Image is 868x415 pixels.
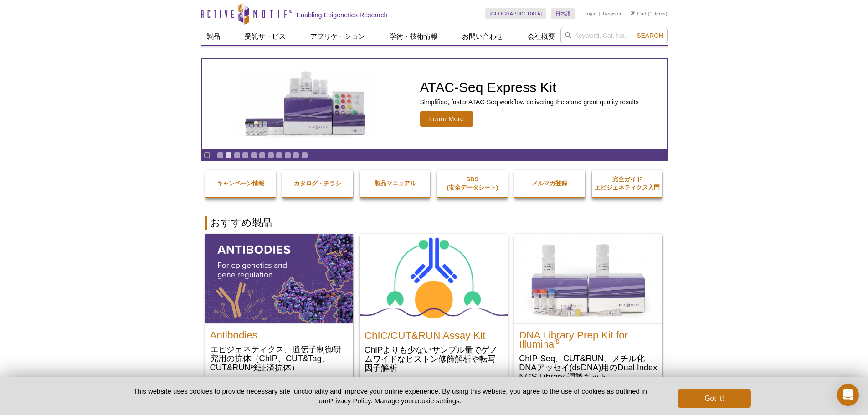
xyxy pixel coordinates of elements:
a: Go to slide 10 [293,152,299,159]
a: キャンペーン情報 [205,170,276,197]
img: DNA Library Prep Kit for Illumina [514,234,662,323]
a: Go to slide 8 [276,152,282,159]
p: ChIP-Seq、CUT&RUN、メチル化DNAアッセイ(dsDNA)用のDual Index NGS Library 調製キット [519,354,657,381]
article: ATAC-Seq Express Kit [202,59,667,149]
a: ATAC-Seq Express Kit ATAC-Seq Express Kit Simplified, faster ATAC-Seq workflow delivering the sam... [202,59,667,149]
a: 学術・技術情報 [384,28,443,45]
a: SDS(安全データシート) [437,166,508,201]
a: Go to slide 2 [225,152,232,159]
img: ChIC/CUT&RUN Assay Kit [360,234,508,324]
a: アプリケーション [305,28,370,45]
a: Register [603,10,621,17]
a: Go to slide 6 [259,152,266,159]
button: Got it! [678,389,750,408]
a: 製品 [201,28,226,45]
p: Simplified, faster ATAC-Seq workflow delivering the same great quality results [420,98,639,106]
h2: Enabling Epigenetics Research [297,11,388,19]
a: Login [584,10,596,17]
img: ATAC-Seq Express Kit [231,69,381,138]
a: [GEOGRAPHIC_DATA] [485,8,547,19]
a: 会社概要 [522,28,560,45]
a: Go to slide 7 [267,152,274,159]
img: All Antibodies [205,234,353,323]
a: ChIC/CUT&RUN Assay Kit ChIC/CUT&RUN Assay Kit ChIPよりも少ないサンプル量でゲノムワイドなヒストン修飾解析や転写因子解析 [360,234,508,382]
span: Search [637,32,663,39]
a: DNA Library Prep Kit for Illumina DNA Library Prep Kit for Illumina® ChIP-Seq、CUT&RUN、メチル化DNAアッセイ... [514,234,662,390]
button: cookie settings [414,397,459,405]
strong: キャンペーン情報 [217,180,264,187]
div: Open Intercom Messenger [837,384,859,406]
button: Search [634,31,666,40]
a: Go to slide 9 [284,152,291,159]
a: Cart [631,10,647,17]
a: 受託サービス [239,28,291,45]
h2: おすすめ製品 [205,216,663,230]
p: ChIPよりも少ないサンプル量でゲノムワイドなヒストン修飾解析や転写因子解析 [365,345,503,373]
a: 完全ガイドエピジェネティクス入門 [592,166,663,201]
a: Go to slide 4 [242,152,249,159]
strong: カタログ・チラシ [294,180,341,187]
li: | [599,8,601,19]
a: Go to slide 3 [234,152,241,159]
strong: 完全ガイド エピジェネティクス入門 [595,176,660,191]
h2: DNA Library Prep Kit for Illumina [519,326,657,349]
a: All Antibodies Antibodies エピジェネティクス、遺伝子制御研究用の抗体（ChIP、CUT&Tag、CUT&RUN検証済抗体） [205,234,353,381]
a: カタログ・チラシ [282,170,353,197]
strong: メルマガ登録 [532,180,567,187]
a: Go to slide 1 [217,152,224,159]
a: Privacy Policy [329,397,370,405]
a: メルマガ登録 [514,170,585,197]
a: 製品マニュアル [360,170,431,197]
img: Your Cart [631,11,635,15]
sup: ® [554,336,560,346]
a: Go to slide 5 [251,152,257,159]
h2: Antibodies [210,326,349,340]
h2: ATAC-Seq Express Kit [420,81,639,94]
li: (0 items) [631,8,668,19]
a: Go to slide 11 [301,152,308,159]
a: 日本語 [551,8,575,19]
input: Keyword, Cat. No. [560,28,668,43]
p: This website uses cookies to provide necessary site functionality and improve your online experie... [118,386,663,405]
span: Learn More [420,111,473,127]
strong: SDS (安全データシート) [447,176,498,191]
a: Toggle autoplay [204,152,211,159]
strong: 製品マニュアル [375,180,416,187]
p: エピジェネティクス、遺伝子制御研究用の抗体（ChIP、CUT&Tag、CUT&RUN検証済抗体） [210,344,349,372]
a: お問い合わせ [457,28,508,45]
h2: ChIC/CUT&RUN Assay Kit [365,327,503,340]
